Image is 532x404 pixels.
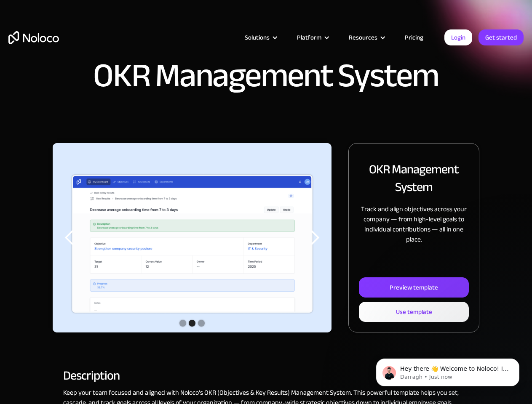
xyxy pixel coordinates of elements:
a: home [8,31,59,44]
div: Resources [349,32,377,43]
h2: Description [63,372,469,379]
div: Resources [338,32,394,43]
div: Platform [297,32,321,43]
div: previous slide [53,143,86,332]
h1: OKR Management System [93,59,439,93]
div: Show slide 1 of 3 [179,320,186,327]
div: Platform [286,32,338,43]
a: Get started [479,29,524,45]
div: Solutions [245,32,270,43]
div: Show slide 2 of 3 [189,320,195,327]
a: Preview template [359,277,469,298]
h2: OKR Management System [359,160,469,196]
a: Pricing [394,32,434,43]
div: next slide [298,143,331,332]
div: Use template [396,306,432,317]
div: Solutions [234,32,286,43]
div: Show slide 3 of 3 [198,320,205,327]
a: Use template [359,302,469,322]
p: Track and align objectives across your company — from high-level goals to individual contribution... [359,204,469,245]
iframe: Intercom notifications message [364,341,532,400]
div: 2 of 3 [53,143,331,332]
div: carousel [53,143,331,332]
div: Preview template [390,282,438,293]
a: Login [444,29,472,45]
